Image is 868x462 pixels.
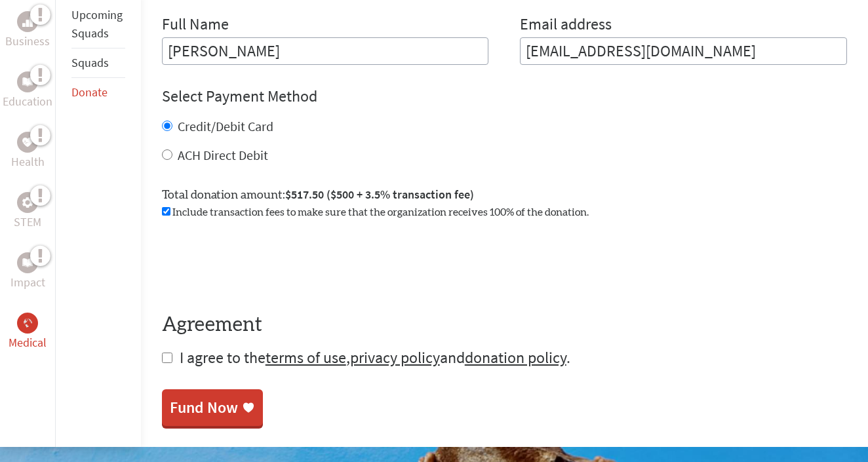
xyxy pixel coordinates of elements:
label: Full Name [162,14,229,37]
div: Health [17,132,38,153]
a: BusinessBusiness [5,11,50,50]
li: Squads [71,48,125,78]
label: ACH Direct Debit [178,147,268,163]
div: Education [17,71,38,92]
p: Impact [10,273,45,292]
div: Medical [17,313,38,334]
a: privacy policy [350,347,440,368]
img: Medical [22,318,33,328]
p: STEM [14,213,41,231]
h4: Select Payment Method [162,86,847,107]
a: ImpactImpact [10,252,45,292]
img: STEM [22,197,33,208]
label: Total donation amount: [162,185,474,204]
span: Include transaction fees to make sure that the organization receives 100% of the donation. [172,207,589,218]
a: Squads [71,55,109,70]
a: EducationEducation [3,71,52,111]
img: Education [22,77,33,87]
div: Impact [17,252,38,273]
a: STEMSTEM [14,192,41,231]
span: I agree to the , and . [180,347,570,368]
div: Fund Now [170,397,238,418]
input: Enter Full Name [162,37,489,65]
p: Health [11,153,45,171]
label: Email address [520,14,612,37]
a: terms of use [266,347,346,368]
h4: Agreement [162,313,847,337]
img: Business [22,16,33,27]
li: Donate [71,78,125,107]
p: Business [5,32,50,50]
li: Upcoming Squads [71,1,125,48]
input: Your Email [520,37,847,65]
div: STEM [17,192,38,213]
span: $517.50 ($500 + 3.5% transaction fee) [285,187,474,202]
a: Donate [71,85,108,100]
a: MedicalMedical [9,313,47,352]
a: Upcoming Squads [71,7,123,41]
img: Impact [22,258,33,267]
a: Fund Now [162,389,263,426]
img: Health [22,138,33,146]
div: Business [17,11,38,32]
a: donation policy [465,347,566,368]
p: Medical [9,334,47,352]
label: Credit/Debit Card [178,118,273,134]
p: Education [3,92,52,111]
iframe: reCAPTCHA [162,236,361,287]
a: HealthHealth [11,132,45,171]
